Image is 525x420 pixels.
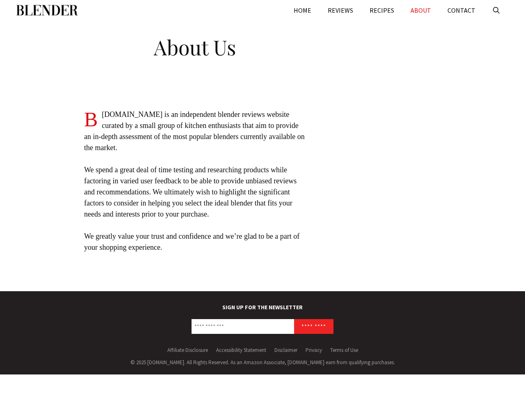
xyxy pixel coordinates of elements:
label: SIGN UP FOR THE NEWSLETTER [16,304,509,315]
h1: About Us [23,29,367,62]
a: Privacy [306,347,322,354]
div: © 2025 [DOMAIN_NAME]. All Rights Reserved. As an Amazon Associate, [DOMAIN_NAME] earn from qualif... [16,358,509,367]
p: [DOMAIN_NAME] is an independent blender reviews website curated by a small group of kitchen enthu... [84,109,306,153]
iframe: Advertisement [386,33,496,279]
span: B [84,109,98,130]
p: We spend a great deal of time testing and researching products while factoring in varied user fee... [84,164,306,220]
a: Affiliate Disclosure [167,347,208,354]
p: We greatly value your trust and confidence and we’re glad to be a part of your shopping experience. [84,231,306,253]
a: Terms of Use [330,347,358,354]
a: Disclaimer [274,347,297,354]
a: Accessibility Statement [216,347,266,354]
